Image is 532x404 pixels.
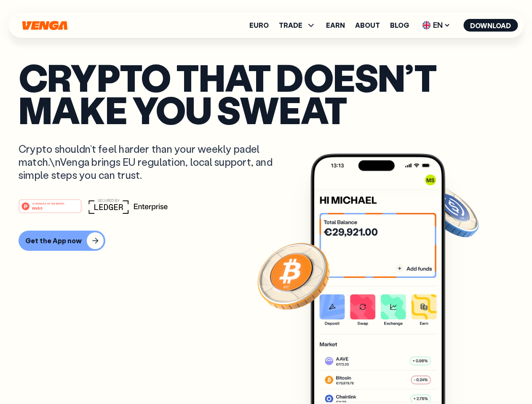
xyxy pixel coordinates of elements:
img: USDC coin [420,181,481,242]
button: Get the App now [19,231,105,251]
a: Earn [326,22,345,29]
img: flag-uk [422,21,430,29]
span: EN [419,19,453,32]
a: About [355,22,380,29]
span: TRADE [279,20,316,30]
button: Download [463,19,518,32]
div: Get the App now [25,237,82,245]
span: TRADE [279,22,302,29]
p: Crypto that doesn’t make you sweat [19,61,513,125]
tspan: #1 PRODUCT OF THE MONTH [32,202,64,205]
a: Get the App now [19,231,513,251]
img: Bitcoin [256,238,331,314]
svg: Home [21,21,68,30]
a: Euro [249,22,269,29]
p: Crypto shouldn’t feel harder than your weekly padel match.\nVenga brings EU regulation, local sup... [19,142,285,182]
a: #1 PRODUCT OF THE MONTHWeb3 [19,204,82,215]
tspan: Web3 [32,205,43,210]
a: Blog [390,22,409,29]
